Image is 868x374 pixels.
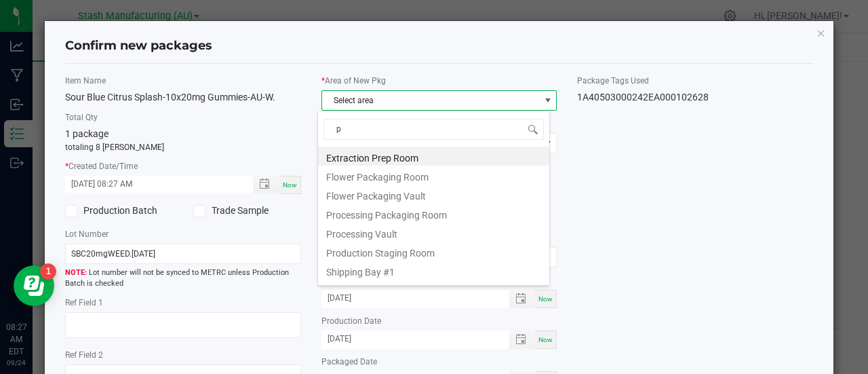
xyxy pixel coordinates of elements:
input: Use By Date [321,290,495,307]
div: Sour Blue Citrus Splash-10x20mg Gummies-AU-W. [65,90,301,105]
label: Total Qty [65,111,301,124]
h4: Confirm new packages [65,37,814,55]
label: Area of New Pkg [321,75,557,87]
span: Now [538,336,553,343]
span: Select area [322,91,540,110]
label: Lot Number [65,228,301,240]
div: 1A40503000242EA000102628 [577,90,813,105]
label: Production Batch [65,204,173,218]
span: Toggle popup [253,176,279,193]
label: Trade Sample [193,204,301,218]
label: Packaged Date [321,356,557,368]
label: Created Date/Time [65,160,301,172]
label: Item Name [65,75,301,87]
span: Toggle popup [509,290,536,308]
label: Production Date [321,315,557,327]
span: 1 package [65,128,108,139]
iframe: Resource center [14,265,54,306]
iframe: Resource center unread badge [40,263,56,280]
span: Lot number will not be synced to METRC unless Production Batch is checked [65,267,301,290]
span: Now [283,181,297,189]
input: Created Datetime [65,176,239,193]
label: Ref Field 2 [65,349,301,361]
p: totaling 8 [PERSON_NAME] [65,141,301,153]
input: Production Date [321,331,495,348]
label: Ref Field 1 [65,297,301,309]
span: Now [538,295,553,303]
label: Package Tags Used [577,75,813,87]
span: Toggle popup [509,331,536,349]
